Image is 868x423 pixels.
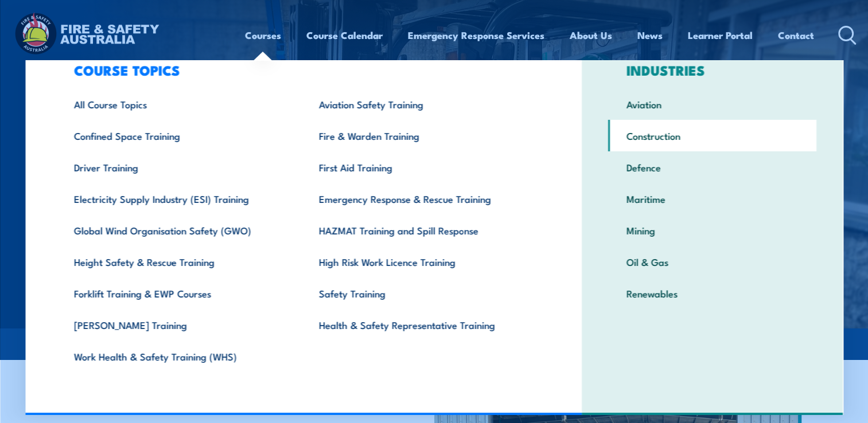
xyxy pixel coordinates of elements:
a: All Course Topics [56,88,301,120]
a: Emergency Response Services [408,20,544,50]
a: High Risk Work Licence Training [301,246,546,277]
a: Aviation Safety Training [301,88,546,120]
a: Oil & Gas [608,246,816,277]
a: News [637,20,663,50]
a: Maritime [608,183,816,214]
a: [PERSON_NAME] Training [56,309,301,340]
a: First Aid Training [301,151,546,183]
a: Electricity Supply Industry (ESI) Training [56,183,301,214]
a: Learner Portal [688,20,753,50]
a: Work Health & Safety Training (WHS) [56,340,301,372]
a: Forklift Training & EWP Courses [56,277,301,309]
a: HAZMAT Training and Spill Response [301,214,546,246]
a: Mining [608,214,816,246]
a: Renewables [608,277,816,309]
a: About Us [570,20,612,50]
a: Height Safety & Rescue Training [56,246,301,277]
a: Emergency Response & Rescue Training [301,183,546,214]
a: Courses [245,20,281,50]
a: Global Wind Organisation Safety (GWO) [56,214,301,246]
a: Course Calendar [306,20,383,50]
a: Confined Space Training [56,120,301,151]
a: Defence [608,151,816,183]
a: Contact [778,20,814,50]
a: Aviation [608,88,816,120]
a: Fire & Warden Training [301,120,546,151]
h3: INDUSTRIES [608,62,816,78]
a: Health & Safety Representative Training [301,309,546,340]
a: Construction [608,120,816,151]
h3: COURSE TOPICS [56,62,546,78]
a: Driver Training [56,151,301,183]
a: Safety Training [301,277,546,309]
